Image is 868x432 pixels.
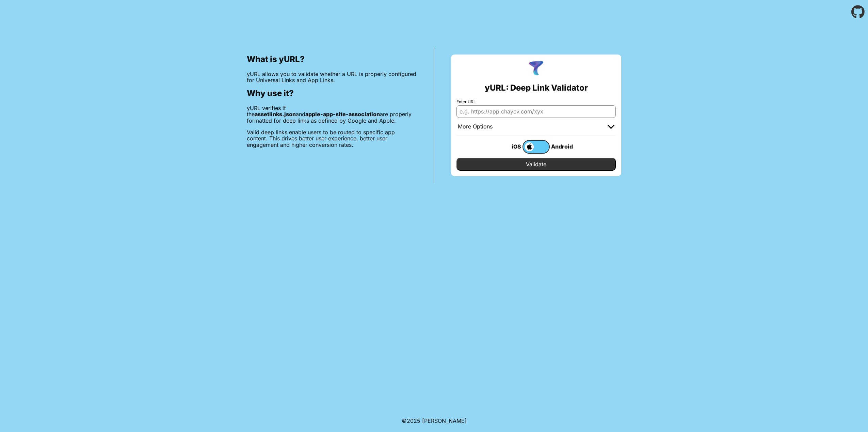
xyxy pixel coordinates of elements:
[402,410,467,432] footer: ©
[422,417,467,424] a: Michael Ibragimchayev's Personal Site
[456,99,616,104] label: Enter URL
[608,125,614,129] img: chevron
[456,158,616,171] input: Validate
[485,83,588,93] h2: yURL: Deep Link Validator
[247,71,417,83] p: yURL allows you to validate whether a URL is properly configured for Universal Links and App Links.
[407,417,420,424] span: 2025
[255,111,296,118] b: assetlinks.json
[550,142,577,151] div: Android
[305,111,380,118] b: apple-app-site-association
[527,60,545,78] img: yURL Logo
[247,129,417,148] p: Valid deep links enable users to be routed to specific app content. This drives better user exper...
[247,55,417,64] h2: What is yURL?
[456,105,616,118] input: e.g. https://app.chayev.com/xyx
[458,123,493,130] div: More Options
[247,105,417,124] p: yURL verifies if the and are properly formatted for deep links as defined by Google and Apple.
[495,142,523,151] div: iOS
[247,89,417,98] h2: Why use it?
